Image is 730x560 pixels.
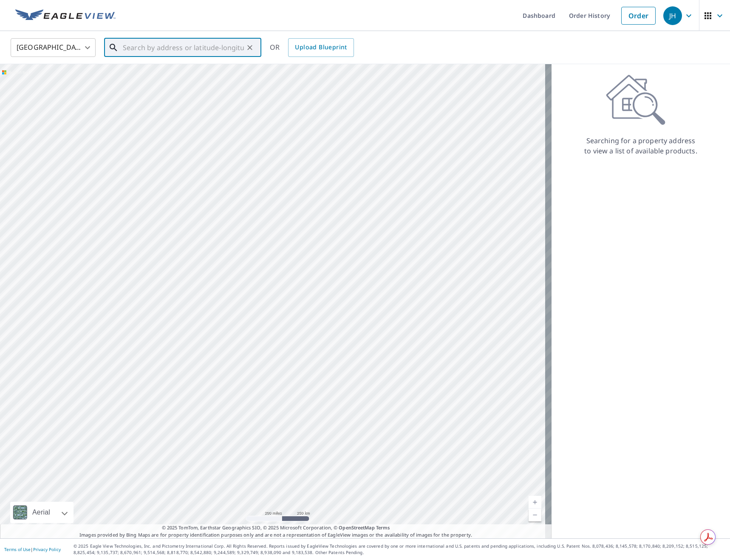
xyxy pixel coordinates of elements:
[11,36,96,59] div: [GEOGRAPHIC_DATA]
[74,543,726,556] p: © 2025 Eagle View Technologies, Inc. and Pictometry International Corp. All Rights Reserved. Repo...
[15,9,116,22] img: EV Logo
[10,502,74,523] div: Aerial
[4,546,31,552] a: Terms of Use
[663,6,682,25] div: JH
[270,38,354,57] div: OR
[621,7,656,25] a: Order
[288,38,354,57] a: Upload Blueprint
[4,547,61,552] p: |
[376,524,390,531] a: Terms
[244,42,256,54] button: Clear
[584,136,698,156] p: Searching for a property address to view a list of available products.
[529,496,541,509] a: Current Level 5, Zoom In
[30,502,53,523] div: Aerial
[339,524,374,531] a: OpenStreetMap
[123,36,244,59] input: Search by address or latitude-longitude
[295,42,347,53] span: Upload Blueprint
[33,546,61,552] a: Privacy Policy
[162,524,390,532] span: © 2025 TomTom, Earthstar Geographics SIO, © 2025 Microsoft Corporation, ©
[529,509,541,521] a: Current Level 5, Zoom Out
